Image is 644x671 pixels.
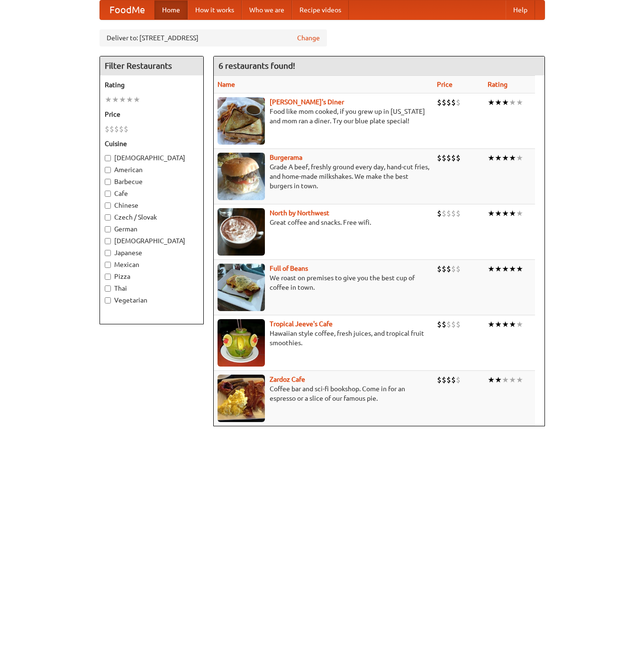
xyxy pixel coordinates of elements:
[456,375,461,385] li: $
[218,319,265,367] img: jeeves.jpg
[451,208,456,219] li: $
[218,107,429,126] p: Food like mom cooked, if you grew up in [US_STATE] and mom ran a diner. Try our blue plate special!
[270,320,333,328] a: Tropical Jeeve's Cafe
[105,167,111,173] input: American
[502,319,509,330] li: ★
[105,179,111,185] input: Barbecue
[509,264,516,274] li: ★
[437,319,442,330] li: $
[437,208,442,219] li: $
[100,29,327,46] div: Deliver to: [STREET_ADDRESS]
[488,81,508,88] a: Rating
[516,375,523,385] li: ★
[133,94,140,105] li: ★
[509,208,516,219] li: ★
[105,297,111,303] input: Vegetarian
[105,250,111,256] input: Japanese
[270,98,344,106] a: [PERSON_NAME]'s Diner
[270,209,329,217] a: North by Northwest
[495,319,502,330] li: ★
[105,226,111,232] input: German
[437,375,442,385] li: $
[502,375,509,385] li: ★
[105,236,199,246] label: [DEMOGRAPHIC_DATA]
[502,97,509,108] li: ★
[516,264,523,274] li: ★
[105,260,199,269] label: Mexican
[437,97,442,108] li: $
[502,208,509,219] li: ★
[451,375,456,385] li: $
[105,94,112,105] li: ★
[456,97,461,108] li: $
[516,319,523,330] li: ★
[218,208,265,256] img: north.jpg
[119,124,124,134] li: $
[105,284,199,293] label: Thai
[516,97,523,108] li: ★
[105,238,111,244] input: [DEMOGRAPHIC_DATA]
[100,56,203,75] h4: Filter Restaurants
[442,319,446,330] li: $
[442,153,446,163] li: $
[446,153,451,163] li: $
[502,264,509,274] li: ★
[270,376,305,383] a: Zardoz Cafe
[297,33,320,43] a: Change
[112,94,119,105] li: ★
[109,124,114,134] li: $
[105,202,111,209] input: Chinese
[442,375,446,385] li: $
[105,262,111,268] input: Mexican
[105,212,199,222] label: Czech / Slovak
[218,384,429,403] p: Coffee bar and sci-fi bookshop. Come in for an espresso or a slice of our famous pie.
[488,153,495,163] li: ★
[270,265,308,272] a: Full of Beans
[218,61,295,70] ng-pluralize: 6 restaurants found!
[218,153,265,200] img: burgerama.jpg
[451,264,456,274] li: $
[105,248,199,257] label: Japanese
[242,0,292,19] a: Who we are
[509,97,516,108] li: ★
[437,81,453,88] a: Price
[446,375,451,385] li: $
[154,0,188,19] a: Home
[105,274,111,280] input: Pizza
[456,319,461,330] li: $
[456,208,461,219] li: $
[451,97,456,108] li: $
[502,153,509,163] li: ★
[105,272,199,281] label: Pizza
[488,208,495,219] li: ★
[218,162,429,191] p: Grade A beef, freshly ground every day, hand-cut fries, and home-made milkshakes. We make the bes...
[119,94,126,105] li: ★
[105,177,199,186] label: Barbecue
[456,264,461,274] li: $
[100,0,154,19] a: FoodMe
[105,201,199,210] label: Chinese
[105,165,199,175] label: American
[105,155,111,161] input: [DEMOGRAPHIC_DATA]
[446,97,451,108] li: $
[105,110,199,119] h5: Price
[188,0,242,19] a: How it works
[446,264,451,274] li: $
[105,80,199,90] h5: Rating
[442,264,446,274] li: $
[126,94,133,105] li: ★
[105,214,111,221] input: Czech / Slovak
[509,319,516,330] li: ★
[506,0,535,19] a: Help
[446,319,451,330] li: $
[105,139,199,148] h5: Cuisine
[292,0,349,19] a: Recipe videos
[218,97,265,145] img: sallys.jpg
[495,153,502,163] li: ★
[270,154,302,161] a: Burgerama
